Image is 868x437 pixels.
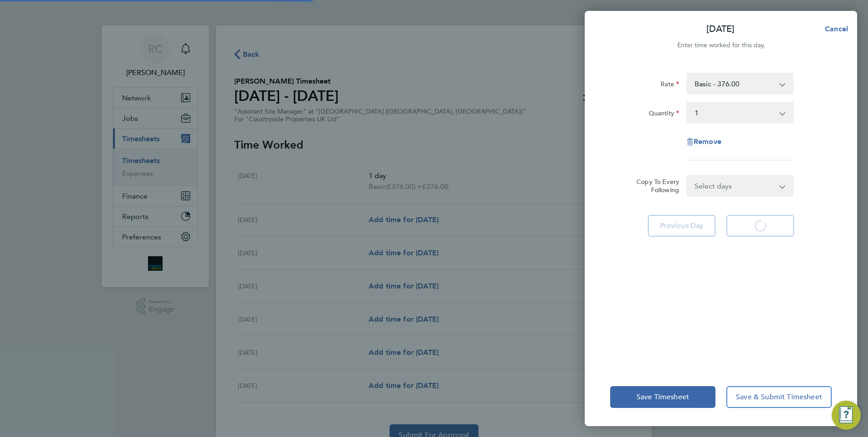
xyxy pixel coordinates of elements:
span: Cancel [822,25,848,33]
button: Engage Resource Center [832,401,861,430]
span: Save & Submit Timesheet [736,392,822,402]
button: Remove [686,138,721,145]
label: Copy To Every Following [629,178,679,194]
p: [DATE] [706,23,735,35]
label: Quantity [649,109,679,120]
span: Remove [694,137,721,146]
button: Cancel [810,20,857,38]
button: Save & Submit Timesheet [726,386,832,408]
div: Enter time worked for this day. [585,40,857,51]
button: Save Timesheet [610,386,715,408]
span: Save Timesheet [636,392,689,402]
label: Rate [661,80,679,91]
